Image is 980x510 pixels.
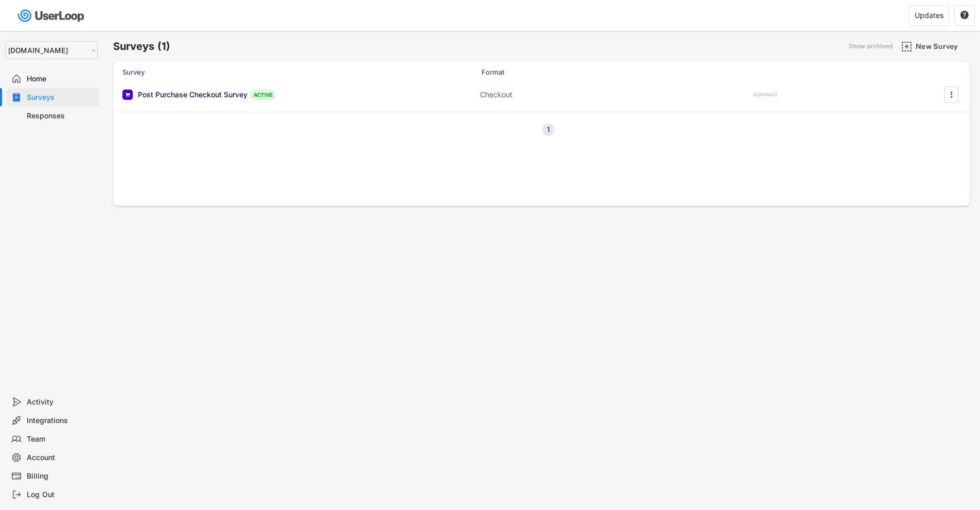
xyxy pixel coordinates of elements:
[27,93,95,102] div: Surveys
[15,5,88,26] img: userloop-logo-01.svg
[916,42,967,51] div: New Survey
[542,126,555,133] div: 1
[27,397,95,407] div: Activity
[849,43,893,49] div: Show archived
[27,74,95,84] div: Home
[113,40,170,54] h6: Surveys (1)
[27,111,95,121] div: Responses
[901,41,912,52] img: AddMajor.svg
[27,490,95,500] div: Log Out
[122,67,328,77] div: Survey
[753,92,777,98] div: RESPONSES
[482,67,584,77] div: Format
[480,90,583,100] div: Checkout
[946,87,956,102] button: 
[27,471,95,481] div: Billing
[915,12,943,19] div: Updates
[960,10,969,20] text: 
[138,90,247,100] div: Post Purchase Checkout Survey
[27,416,95,426] div: Integrations
[27,453,95,463] div: Account
[250,90,276,100] div: ACTIVE
[960,11,969,20] button: 
[951,89,953,100] text: 
[27,434,95,444] div: Team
